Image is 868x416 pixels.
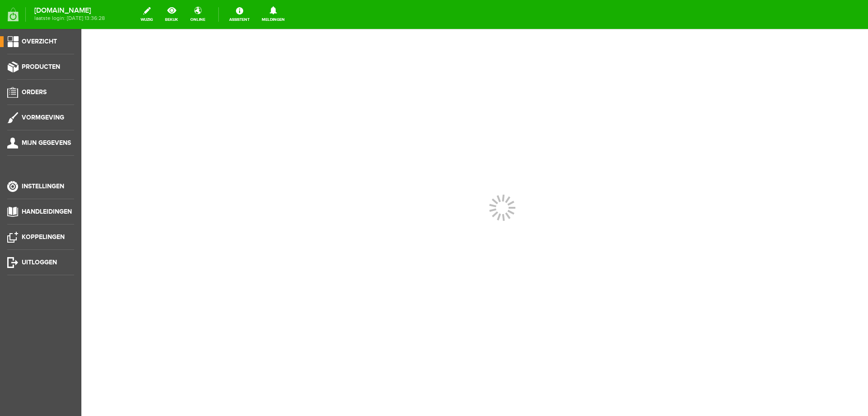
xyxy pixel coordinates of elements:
span: Handleidingen [22,208,72,215]
a: Meldingen [256,5,290,24]
a: wijzig [135,5,158,24]
span: Instellingen [22,182,64,190]
a: Assistent [224,5,255,24]
span: Producten [22,63,60,71]
span: Overzicht [22,38,57,45]
span: Orders [22,88,47,96]
a: online [185,5,211,24]
a: bekijk [160,5,184,24]
span: Koppelingen [22,233,65,241]
span: Vormgeving [22,114,64,121]
span: Uitloggen [22,258,57,266]
span: Mijn gegevens [22,139,71,147]
strong: [DOMAIN_NAME] [34,8,105,13]
span: laatste login: [DATE] 13:36:28 [34,16,105,21]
